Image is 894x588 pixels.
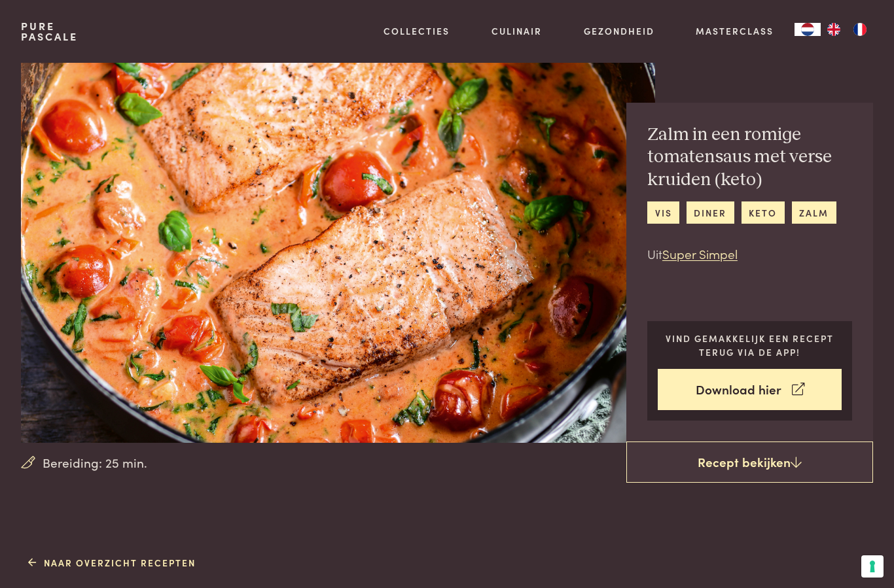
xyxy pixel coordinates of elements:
[626,441,873,483] a: Recept bekijken
[795,23,873,36] aside: Language selected: Nederlands
[687,201,734,223] a: diner
[21,63,655,443] img: Zalm in een romige tomatensaus met verse kruiden (keto)
[492,24,542,38] a: Culinair
[658,369,842,410] a: Download hier
[821,23,847,36] a: EN
[647,124,852,192] h2: Zalm in een romige tomatensaus met verse kruiden (keto)
[43,453,147,472] span: Bereiding: 25 min.
[647,245,852,264] p: Uit
[658,332,842,358] p: Vind gemakkelijk een recept terug via de app!
[21,21,78,42] a: PurePascale
[696,24,774,38] a: Masterclass
[742,201,785,223] a: keto
[792,201,836,223] a: zalm
[647,201,679,223] a: vis
[847,23,873,36] a: FR
[584,24,654,38] a: Gezondheid
[28,556,196,570] a: Naar overzicht recepten
[795,23,821,36] div: Language
[795,23,821,36] a: NL
[821,23,873,36] ul: Language list
[861,555,884,578] button: Uw voorkeuren voor toestemming voor trackingtechnologieën
[384,24,450,38] a: Collecties
[662,245,738,262] a: Super Simpel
